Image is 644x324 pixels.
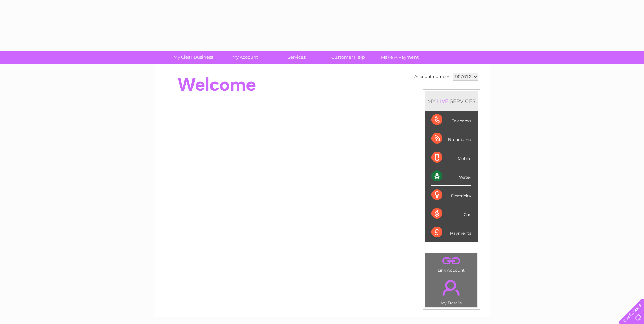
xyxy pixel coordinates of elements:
div: Mobile [431,148,471,167]
td: Account number [412,71,451,83]
td: Link Account [425,253,478,274]
a: Customer Help [320,51,376,64]
div: Electricity [431,186,471,204]
a: . [427,255,476,267]
div: Water [431,167,471,186]
td: My Details [425,274,478,307]
div: MY SERVICES [425,91,478,111]
a: Make A Payment [372,51,428,64]
a: . [427,276,476,300]
div: Broadband [431,129,471,148]
div: Gas [431,204,471,223]
div: LIVE [436,98,450,104]
a: My Clear Business [165,51,221,64]
a: My Account [217,51,273,64]
a: Services [269,51,325,64]
div: Payments [431,223,471,241]
div: Telecoms [431,111,471,129]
